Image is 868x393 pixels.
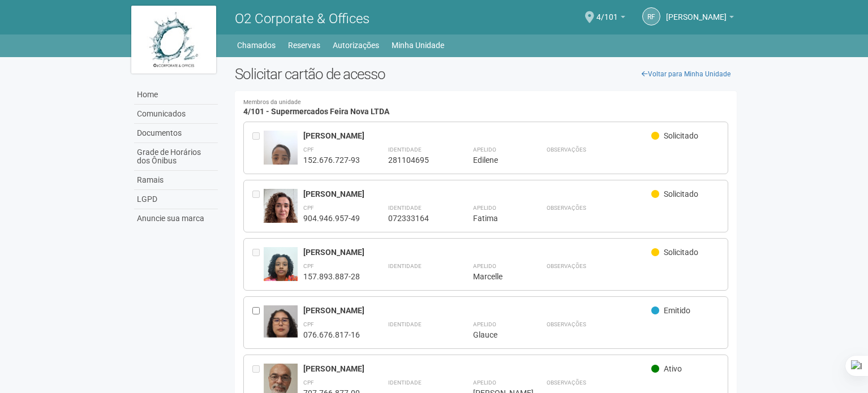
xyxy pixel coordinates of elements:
div: [PERSON_NAME] [303,247,651,257]
strong: Identidade [388,321,422,327]
a: Chamados [237,37,276,53]
h2: Solicitar cartão de acesso [235,66,737,83]
img: user.jpg [264,305,298,338]
div: Edilene [473,155,518,165]
span: Solicitado [664,248,698,257]
a: RF [642,7,660,25]
div: 157.893.887-28 [303,271,360,282]
small: Membros da unidade [243,100,728,106]
strong: Apelido [473,205,496,211]
span: Robson Firmino Gomes [666,2,727,21]
strong: Identidade [388,205,422,211]
a: Ramais [134,171,218,190]
strong: CPF [303,321,314,327]
div: [PERSON_NAME] [303,131,651,141]
strong: CPF [303,205,314,211]
div: Entre em contato com a Aministração para solicitar o cancelamento ou 2a via [252,189,264,223]
span: Ativo [664,364,682,373]
strong: CPF [303,146,314,153]
h4: 4/101 - Supermercados Feira Nova LTDA [243,100,728,116]
div: 152.676.727-93 [303,155,360,165]
img: user.jpg [264,247,298,292]
strong: CPF [303,379,314,386]
a: Comunicados [134,105,218,124]
strong: Observações [547,146,586,153]
a: [PERSON_NAME] [666,14,734,23]
strong: Apelido [473,263,496,269]
img: user.jpg [264,189,298,234]
strong: Apelido [473,146,496,153]
div: 281104695 [388,155,445,165]
div: [PERSON_NAME] [303,305,651,316]
span: 4/101 [596,2,618,21]
a: Minha Unidade [392,37,444,53]
strong: Observações [547,379,586,386]
strong: Apelido [473,379,496,386]
span: Solicitado [664,131,698,140]
strong: Observações [547,205,586,211]
div: [PERSON_NAME] [303,364,651,374]
div: Entre em contato com a Aministração para solicitar o cancelamento ou 2a via [252,247,264,282]
strong: Observações [547,263,586,269]
a: Reservas [288,37,320,53]
div: Entre em contato com a Aministração para solicitar o cancelamento ou 2a via [252,131,264,165]
strong: Identidade [388,146,422,153]
strong: Observações [547,321,586,327]
strong: Identidade [388,379,422,386]
span: O2 Corporate & Offices [235,11,369,27]
span: Emitido [664,306,690,315]
strong: Apelido [473,321,496,327]
a: Grade de Horários dos Ônibus [134,143,218,171]
a: LGPD [134,190,218,209]
a: Autorizações [333,37,379,53]
a: Anuncie sua marca [134,209,218,228]
div: 904.946.957-49 [303,213,360,223]
div: Fatima [473,213,518,223]
div: 072333164 [388,213,445,223]
img: user.jpg [264,131,298,191]
div: Glauce [473,330,518,340]
strong: Identidade [388,263,422,269]
a: Voltar para Minha Unidade [635,66,737,83]
div: [PERSON_NAME] [303,189,651,199]
strong: CPF [303,263,314,269]
a: Home [134,85,218,105]
img: logo.jpg [131,6,216,74]
div: 076.676.817-16 [303,330,360,340]
a: Documentos [134,124,218,143]
a: 4/101 [596,14,625,23]
span: Solicitado [664,189,698,198]
div: Marcelle [473,271,518,282]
